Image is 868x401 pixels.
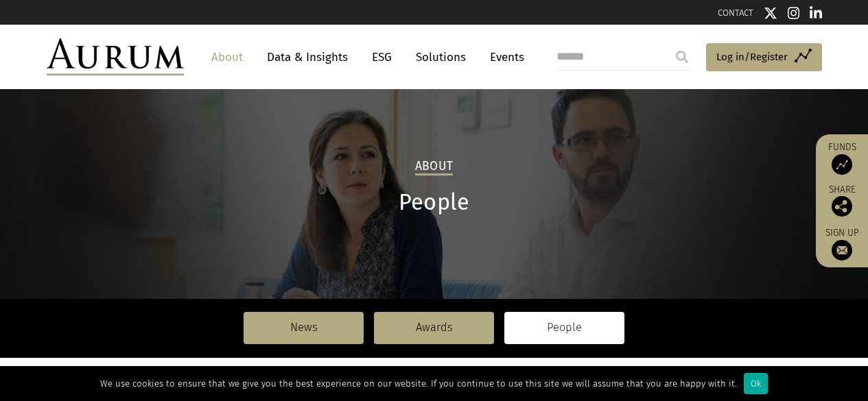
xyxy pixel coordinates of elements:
[764,6,777,20] img: Twitter icon
[415,159,453,175] h2: About
[483,45,524,70] a: Events
[832,240,852,260] img: Sign up to our newsletter
[668,43,696,71] input: Submit
[504,312,624,343] a: People
[788,6,800,20] img: Instagram icon
[823,141,861,175] a: Funds
[409,45,473,70] a: Solutions
[374,312,494,343] a: Awards
[823,227,861,260] a: Sign up
[244,312,364,343] a: News
[706,43,822,72] a: Log in/Register
[47,189,822,216] h1: People
[718,8,753,18] a: CONTACT
[716,49,788,65] span: Log in/Register
[832,154,852,175] img: Access Funds
[810,6,822,20] img: Linkedin icon
[204,45,250,70] a: About
[744,373,768,394] div: Ok
[832,196,852,217] img: Share this post
[823,185,861,217] div: Share
[260,45,355,70] a: Data & Insights
[47,38,184,75] img: Aurum
[365,45,399,70] a: ESG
